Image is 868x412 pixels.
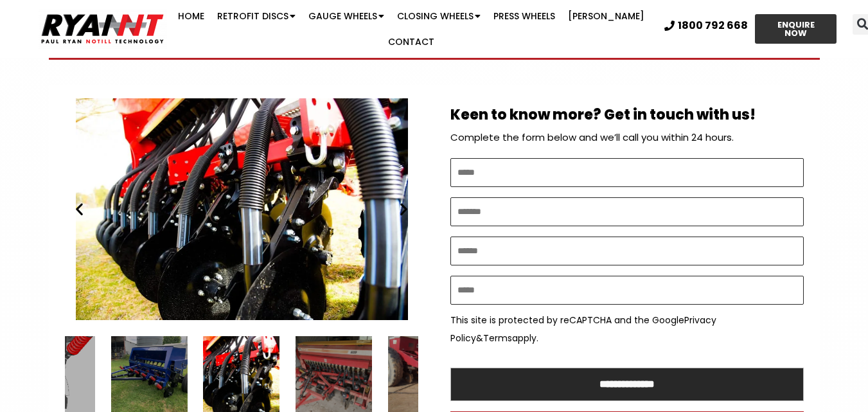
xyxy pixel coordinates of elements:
div: Next slide [396,201,412,217]
p: Complete the form below and we’ll call you within 24 hours. [450,129,804,147]
div: 7 / 15 [65,98,418,320]
div: Ryan NT (RFM NT) Ryan Tyne cultivator tine with Disc [65,98,418,320]
span: ENQUIRE NOW [766,21,826,37]
p: This site is protected by reCAPTCHA and the Google & apply. [450,311,804,347]
div: Slides [65,98,418,320]
nav: Menu [168,3,655,55]
a: ENQUIRE NOW [755,14,837,44]
a: Home [172,3,211,29]
a: [PERSON_NAME] [562,3,651,29]
h2: Keen to know more? Get in touch with us! [450,108,804,122]
a: Retrofit Discs [211,3,302,29]
a: Press Wheels [487,3,562,29]
a: Terms [483,332,512,345]
a: 1800 792 668 [664,21,748,31]
span: 1800 792 668 [678,21,748,31]
img: Ryan NT logo [39,9,167,49]
a: Closing Wheels [391,3,487,29]
a: Contact [382,29,441,55]
div: Previous slide [71,201,87,217]
a: Gauge Wheels [302,3,391,29]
